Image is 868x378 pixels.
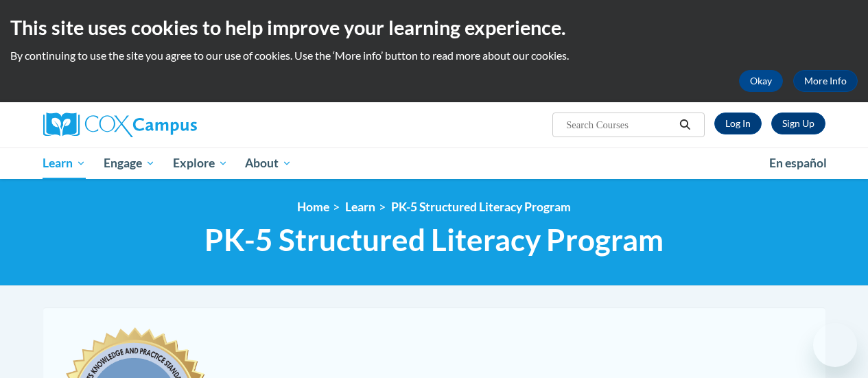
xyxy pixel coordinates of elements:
span: About [245,155,292,172]
a: About [236,147,301,179]
a: Learn [34,147,95,179]
button: Okay [739,70,783,92]
p: By continuing to use the site you agree to our use of cookies. Use the ‘More info’ button to read... [10,48,858,63]
button: Search [675,117,695,133]
a: En español [760,149,836,178]
span: Engage [104,155,155,172]
a: More Info [793,70,858,92]
a: Log In [714,113,762,134]
input: Search Courses [565,117,675,133]
h2: This site uses cookies to help improve your learning experience. [10,14,858,41]
a: Cox Campus [43,113,290,137]
a: Register [771,113,825,134]
span: Learn [43,155,86,172]
a: PK-5 Structured Literacy Program [391,200,571,214]
span: PK-5 Structured Literacy Program [204,222,664,258]
a: Learn [345,200,375,214]
a: Home [297,200,329,214]
a: Engage [95,147,164,179]
a: Explore [164,147,237,179]
iframe: Button to launch messaging window [813,323,857,367]
span: En español [769,156,827,170]
div: Main menu [33,147,836,179]
img: Cox Campus [43,113,197,137]
span: Explore [173,155,228,172]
